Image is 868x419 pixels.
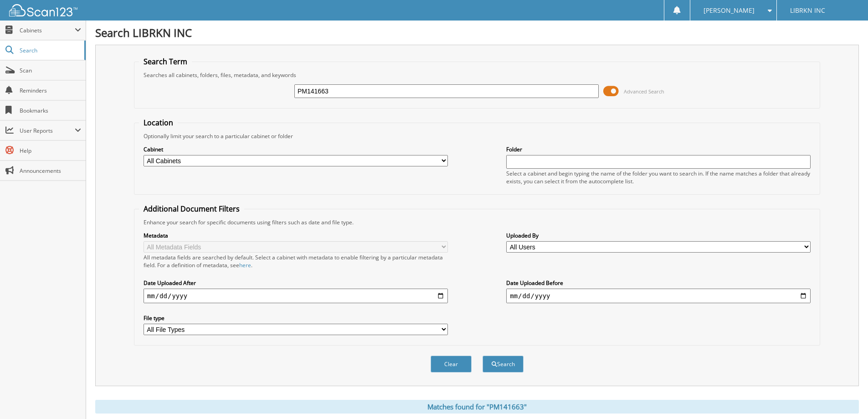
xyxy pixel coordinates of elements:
[144,279,448,287] label: Date Uploaded After
[139,218,815,226] div: Enhance your search for specific documents using filters such as date and file type.
[20,127,75,134] span: User Reports
[139,204,244,214] legend: Additional Document Filters
[144,145,448,153] label: Cabinet
[139,71,815,79] div: Searches all cabinets, folders, files, metadata, and keywords
[144,253,448,269] div: All metadata fields are searched by default. Select a cabinet with metadata to enable filtering b...
[624,88,664,95] span: Advanced Search
[704,8,755,13] span: [PERSON_NAME]
[144,314,448,322] label: File type
[20,47,80,54] span: Search
[506,279,811,287] label: Date Uploaded Before
[506,170,811,185] div: Select a cabinet and begin typing the name of the folder you want to search in. If the name match...
[9,4,77,16] img: scan123-logo-white.svg
[483,356,524,372] button: Search
[20,87,81,94] span: Reminders
[431,356,472,372] button: Clear
[144,232,448,239] label: Metadata
[506,232,811,239] label: Uploaded By
[506,145,811,153] label: Folder
[95,25,859,40] h1: Search LIBRKN INC
[239,261,251,269] a: here
[506,289,811,303] input: end
[20,167,81,175] span: Announcements
[20,26,75,34] span: Cabinets
[95,400,859,414] div: Matches found for "PM141663"
[139,118,178,128] legend: Location
[139,132,815,140] div: Optionally limit your search to a particular cabinet or folder
[20,147,81,155] span: Help
[139,57,192,67] legend: Search Term
[790,8,825,13] span: LIBRKN INC
[20,107,81,114] span: Bookmarks
[822,375,868,419] iframe: Chat Widget
[20,67,81,74] span: Scan
[144,289,448,303] input: start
